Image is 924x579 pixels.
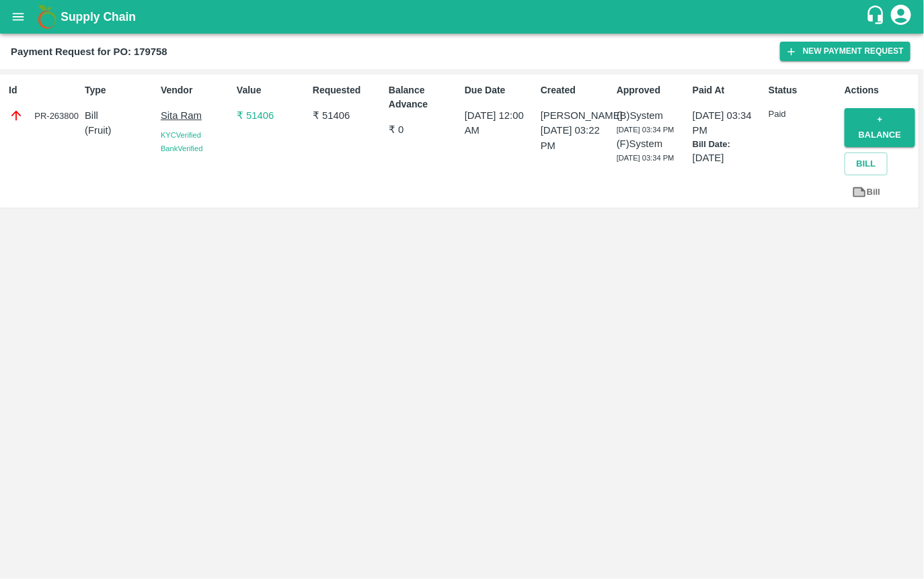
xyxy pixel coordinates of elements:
p: ₹ 51406 [313,108,383,123]
p: Bill [85,108,155,123]
p: Approved [617,83,687,97]
p: Due Date [465,83,535,97]
div: customer-support [865,5,889,29]
p: Requested [313,83,383,97]
span: KYC Verified [161,131,201,139]
p: (B) System [617,108,687,123]
span: [DATE] 03:34 PM [617,154,675,162]
p: [PERSON_NAME] [541,108,611,123]
span: Bank Verified [161,144,202,152]
p: [DATE] 03:22 PM [541,123,611,153]
p: [DATE] 12:00 AM [465,108,535,138]
button: New Payment Request [780,42,911,61]
p: Value [237,83,307,97]
div: account of current user [889,3,913,31]
p: Sita Ram [161,108,231,123]
p: Paid At [693,83,763,97]
p: Created [541,83,611,97]
a: Supply Chain [61,7,865,26]
p: (F) System [617,136,687,151]
p: Status [769,83,839,97]
a: Bill [845,181,888,204]
button: + balance [845,108,915,147]
p: ₹ 0 [389,122,459,137]
img: logo [34,3,61,30]
p: Actions [845,83,915,97]
button: Bill [845,152,888,176]
p: Id [9,83,79,97]
p: Type [85,83,155,97]
p: [DATE] 03:34 PM [693,108,763,138]
b: Supply Chain [61,10,136,24]
button: open drawer [3,1,34,32]
p: [DATE] [693,150,763,165]
p: Paid [769,108,839,121]
b: Payment Request for PO: 179758 [11,46,167,57]
p: ( Fruit ) [85,123,155,138]
span: [DATE] 03:34 PM [617,126,675,134]
p: Vendor [161,83,231,97]
p: Balance Advance [389,83,459,112]
p: Bill Date: [693,138,763,151]
div: PR-263800 [9,108,79,123]
p: ₹ 51406 [237,108,307,123]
